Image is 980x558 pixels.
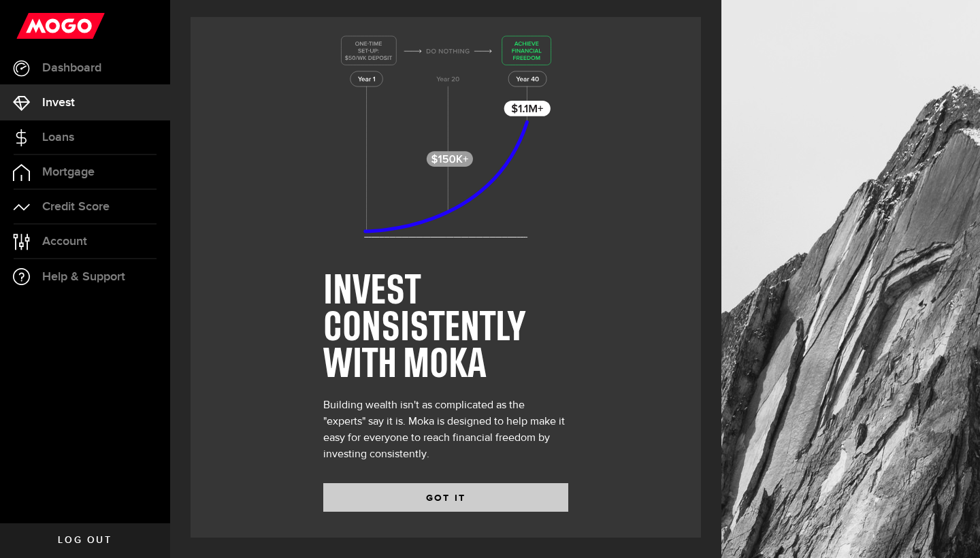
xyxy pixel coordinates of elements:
[42,131,74,144] span: Loans
[323,483,568,512] button: GOT IT
[42,166,95,178] span: Mortgage
[42,97,75,109] span: Invest
[323,397,568,463] div: Building wealth isn't as complicated as the "experts" say it is. Moka is designed to help make it...
[42,271,125,283] span: Help & Support
[11,5,52,46] button: Open LiveChat chat widget
[323,274,568,384] h1: INVEST CONSISTENTLY WITH MOKA
[42,235,87,248] span: Account
[42,201,110,213] span: Credit Score
[42,62,101,74] span: Dashboard
[58,536,112,545] span: Log out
